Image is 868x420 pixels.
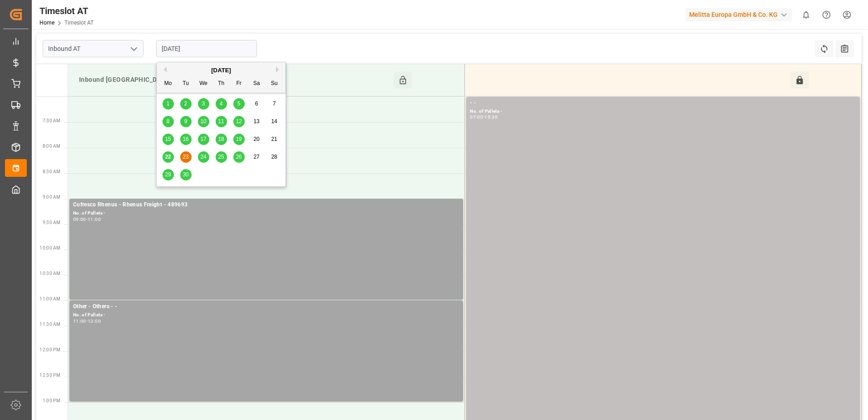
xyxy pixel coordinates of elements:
[686,6,796,23] button: Melitta Europa GmbH & Co. KG
[483,115,484,119] div: -
[253,154,259,160] span: 27
[167,100,170,107] span: 1
[180,134,192,145] div: Choose Tuesday, September 16th, 2025
[43,144,60,149] span: 8:00 AM
[233,78,245,90] div: Fr
[180,151,192,163] div: Choose Tuesday, September 23rd, 2025
[39,245,60,250] span: 10:00 AM
[216,98,227,110] div: Choose Thursday, September 4th, 2025
[86,217,88,221] div: -
[484,115,498,119] div: 15:30
[233,98,245,110] div: Choose Friday, September 5th, 2025
[163,169,174,180] div: Choose Monday, September 29th, 2025
[165,171,171,178] span: 29
[39,20,54,26] a: Home
[253,136,259,142] span: 20
[182,154,188,160] span: 23
[161,67,167,72] button: Previous Month
[163,134,174,145] div: Choose Monday, September 15th, 2025
[218,154,224,160] span: 25
[251,116,262,127] div: Choose Saturday, September 13th, 2025
[184,100,187,107] span: 2
[198,78,209,90] div: We
[165,136,171,142] span: 15
[88,319,101,323] div: 13:00
[253,118,259,125] span: 13
[198,151,209,163] div: Choose Wednesday, September 24th, 2025
[218,136,224,142] span: 18
[200,118,206,125] span: 10
[233,116,245,127] div: Choose Friday, September 12th, 2025
[251,78,262,90] div: Sa
[182,171,188,178] span: 30
[816,5,837,25] button: Help Center
[216,134,227,145] div: Choose Thursday, September 18th, 2025
[216,151,227,163] div: Choose Thursday, September 25th, 2025
[236,154,242,160] span: 26
[276,67,281,72] button: Next Month
[269,134,280,145] div: Choose Sunday, September 21st, 2025
[233,151,245,163] div: Choose Friday, September 26th, 2025
[216,116,227,127] div: Choose Thursday, September 11th, 2025
[271,154,277,160] span: 28
[216,78,227,90] div: Th
[200,154,206,160] span: 24
[163,151,174,163] div: Choose Monday, September 22nd, 2025
[43,220,60,225] span: 9:30 AM
[163,98,174,110] div: Choose Monday, September 1st, 2025
[165,154,171,160] span: 22
[271,136,277,142] span: 21
[43,195,60,200] span: 9:00 AM
[184,118,187,125] span: 9
[39,347,60,352] span: 12:00 PM
[198,98,209,110] div: Choose Wednesday, September 3rd, 2025
[269,151,280,163] div: Choose Sunday, September 28th, 2025
[180,169,192,180] div: Choose Tuesday, September 30th, 2025
[251,134,262,145] div: Choose Saturday, September 20th, 2025
[163,116,174,127] div: Choose Monday, September 8th, 2025
[75,71,394,89] div: Inbound [GEOGRAPHIC_DATA]
[233,134,245,145] div: Choose Friday, September 19th, 2025
[198,134,209,145] div: Choose Wednesday, September 17th, 2025
[237,100,241,107] span: 5
[73,319,86,323] div: 11:00
[159,95,283,184] div: month 2025-09
[156,40,257,57] input: DD-MM-YYYY
[269,116,280,127] div: Choose Sunday, September 14th, 2025
[39,296,60,301] span: 11:00 AM
[43,169,60,174] span: 8:30 AM
[182,136,188,142] span: 16
[470,115,483,119] div: 07:00
[73,210,459,217] div: No. of Pallets -
[236,118,242,125] span: 12
[470,99,856,108] div: - -
[43,118,60,123] span: 7:30 AM
[251,98,262,110] div: Choose Saturday, September 6th, 2025
[157,66,286,75] div: [DATE]
[167,118,170,125] span: 8
[271,118,277,125] span: 14
[39,4,94,18] div: Timeslot AT
[236,136,242,142] span: 19
[163,78,174,90] div: Mo
[73,217,86,221] div: 09:00
[200,136,206,142] span: 17
[220,100,223,107] span: 4
[43,398,60,403] span: 1:00 PM
[251,151,262,163] div: Choose Saturday, September 27th, 2025
[73,302,459,311] div: Other - Others - -
[273,100,276,107] span: 7
[73,311,459,319] div: No. of Pallets -
[255,100,258,107] span: 6
[796,5,816,25] button: show 0 new notifications
[470,108,856,115] div: No. of Pallets -
[39,322,60,327] span: 11:30 AM
[269,78,280,90] div: Su
[127,42,140,56] button: open menu
[86,319,88,323] div: -
[43,40,143,57] input: Type to search/select
[198,116,209,127] div: Choose Wednesday, September 10th, 2025
[88,217,101,221] div: 11:00
[218,118,224,125] span: 11
[180,78,192,90] div: Tu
